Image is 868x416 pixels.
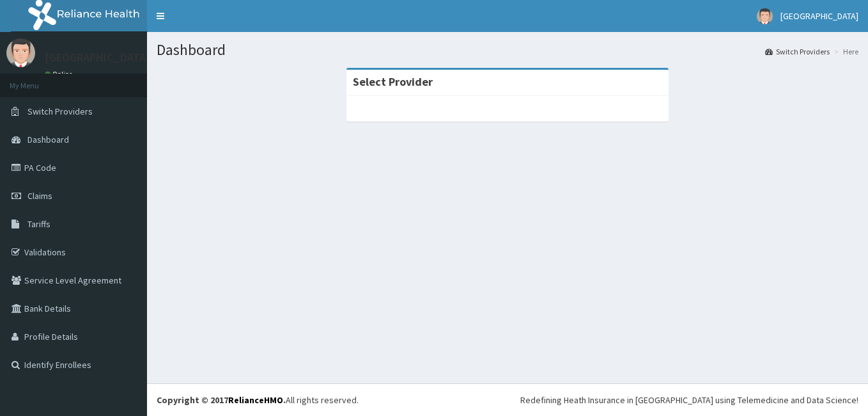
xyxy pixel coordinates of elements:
div: Redefining Heath Insurance in [GEOGRAPHIC_DATA] using Telemedicine and Data Science! [520,394,858,406]
strong: Select Provider [353,74,433,89]
img: User Image [6,38,35,67]
footer: All rights reserved. [147,383,868,416]
span: Switch Providers [27,106,93,117]
strong: Copyright © 2017 . [157,394,286,406]
span: [GEOGRAPHIC_DATA] [780,10,858,22]
a: Switch Providers [765,46,830,57]
a: RelianceHMO [228,394,283,406]
li: Here [831,46,858,57]
a: Online [45,70,75,79]
span: Claims [27,190,52,202]
p: [GEOGRAPHIC_DATA] [45,52,150,63]
h1: Dashboard [157,42,858,58]
img: User Image [757,8,773,24]
span: Dashboard [27,134,69,145]
span: Tariffs [27,218,50,230]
